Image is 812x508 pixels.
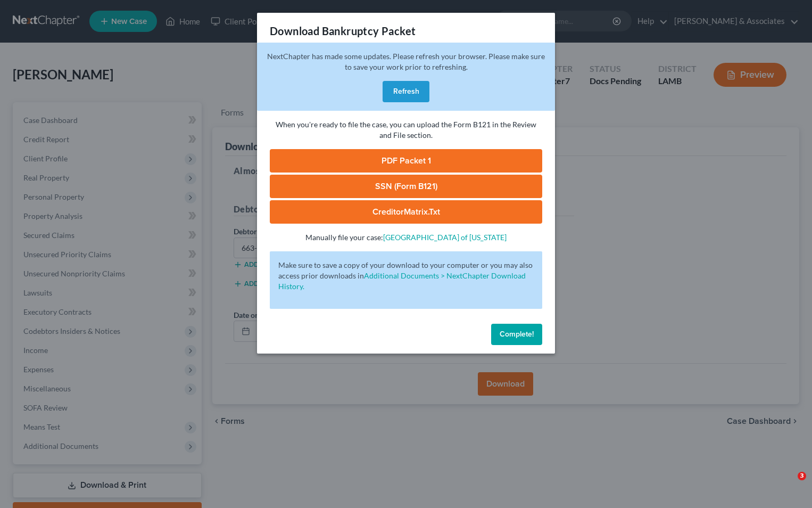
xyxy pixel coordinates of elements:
iframe: Intercom live chat [776,472,801,497]
h3: Download Bankruptcy Packet [270,23,416,38]
span: NextChapter has made some updates. Please refresh your browser. Please make sure to save your wor... [267,52,545,71]
a: SSN (Form B121) [270,175,542,198]
button: Complete! [491,324,542,345]
a: [GEOGRAPHIC_DATA] of [US_STATE] [383,233,507,242]
a: CreditorMatrix.txt [270,200,542,224]
p: When you're ready to file the case, you can upload the Form B121 in the Review and File section. [270,119,542,141]
a: Additional Documents > NextChapter Download History. [278,271,526,291]
p: Manually file your case: [270,232,542,243]
a: PDF Packet 1 [270,149,542,173]
button: Refresh [383,81,429,102]
p: Make sure to save a copy of your download to your computer or you may also access prior downloads in [278,260,534,292]
span: Complete! [500,330,534,339]
span: 3 [798,472,806,480]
